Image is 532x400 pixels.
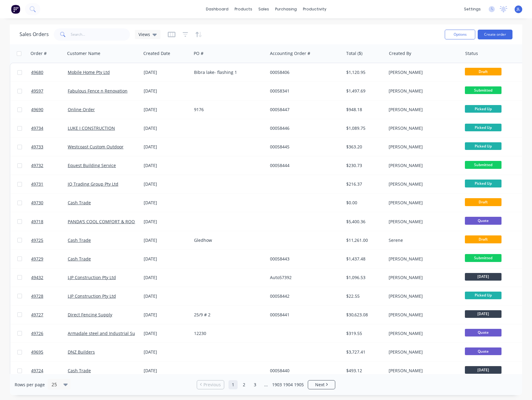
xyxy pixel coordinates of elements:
div: [DATE] [144,200,189,206]
a: Cash Trade [68,237,91,243]
span: 49725 [31,237,43,243]
div: [PERSON_NAME] [389,107,456,113]
a: 49730 [31,194,68,212]
div: [DATE] [144,144,189,150]
div: [DATE] [144,312,189,318]
span: 49727 [31,312,43,318]
div: purchasing [272,5,300,14]
a: LJP Construction Pty Ltd [68,293,116,299]
a: JQ Trading Group Pty Ltd [68,181,118,187]
span: 49731 [31,181,43,187]
a: 49732 [31,156,68,175]
div: [PERSON_NAME] [389,330,456,336]
a: 49734 [31,119,68,137]
span: Quote [465,347,501,355]
span: 49718 [31,219,43,225]
a: Mobile Home Pty Ltd [68,69,110,75]
span: 49726 [31,330,43,336]
div: Order # [31,50,47,56]
a: Page 1904 [283,380,293,389]
div: $363.20 [346,144,382,150]
div: [PERSON_NAME] [389,256,456,262]
div: [DATE] [144,88,189,94]
span: Quote [465,329,501,336]
a: 49733 [31,138,68,156]
div: $1,120.95 [346,69,382,75]
div: Created Date [143,50,170,56]
a: 49718 [31,213,68,231]
div: sales [255,5,272,14]
a: Armadale steel and Industrial Supplies [68,330,148,336]
div: $319.55 [346,330,382,336]
span: 49729 [31,256,43,262]
a: dashboard [203,5,232,14]
div: $22.55 [346,293,382,299]
div: Customer Name [67,50,100,56]
div: $948.18 [346,107,382,113]
div: Bibra lake- flashing 1 [194,69,262,75]
div: 00058442 [270,293,338,299]
div: [PERSON_NAME] [389,200,456,206]
span: Quote [465,217,501,224]
div: 00058446 [270,125,338,131]
div: Gledhow [194,237,262,243]
div: [PERSON_NAME] [389,312,456,318]
a: Direct Fencing Supply [68,312,112,318]
a: 49724 [31,362,68,380]
div: 12230 [194,330,262,336]
div: [PERSON_NAME] [389,349,456,355]
div: [PERSON_NAME] [389,181,456,187]
span: 49728 [31,293,43,299]
span: 49732 [31,162,43,169]
div: $1,096.53 [346,275,382,281]
span: Picked Up [465,180,501,187]
a: 49690 [31,100,68,119]
span: [DATE] [465,310,501,318]
div: 00058445 [270,144,338,150]
div: $1,437.48 [346,256,382,262]
span: Draft [465,235,501,243]
div: [PERSON_NAME] [389,88,456,94]
span: Next [315,382,325,388]
span: Submitted [465,161,501,169]
div: Serene [389,237,456,243]
div: [DATE] [144,219,189,225]
input: Search... [71,28,130,41]
div: [DATE] [144,275,189,281]
span: Submitted [465,254,501,262]
div: $3,727.41 [346,349,382,355]
div: [PERSON_NAME] [389,125,456,131]
div: 00058441 [270,312,338,318]
div: $230.73 [346,162,382,169]
div: Auto57392 [270,275,338,281]
ul: Pagination [194,380,338,389]
div: [PERSON_NAME] [389,69,456,75]
div: [DATE] [144,181,189,187]
img: Factory [11,5,20,14]
div: 00058444 [270,162,338,169]
a: Equest Building Service [68,162,116,168]
a: Cash Trade [68,200,91,205]
div: 00058440 [270,368,338,374]
div: 00058406 [270,69,338,75]
a: Page 1905 [294,380,304,389]
div: $0.00 [346,200,382,206]
div: [DATE] [144,237,189,243]
div: Total ($) [346,50,362,56]
div: [DATE] [144,293,189,299]
div: [PERSON_NAME] [389,144,456,150]
div: [DATE] [144,330,189,336]
button: Create order [478,30,512,39]
span: 49733 [31,144,43,150]
span: Submitted [465,86,501,94]
a: 49432 [31,268,68,287]
div: 9176 [194,107,262,113]
div: [PERSON_NAME] [389,275,456,281]
span: Rows per page [15,382,45,388]
span: 49597 [31,88,43,94]
a: Cash Trade [68,256,91,262]
div: [PERSON_NAME] [389,162,456,169]
a: LUKE I CONSTRUCTION [68,125,115,131]
div: [DATE] [144,125,189,131]
div: $1,497.69 [346,88,382,94]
